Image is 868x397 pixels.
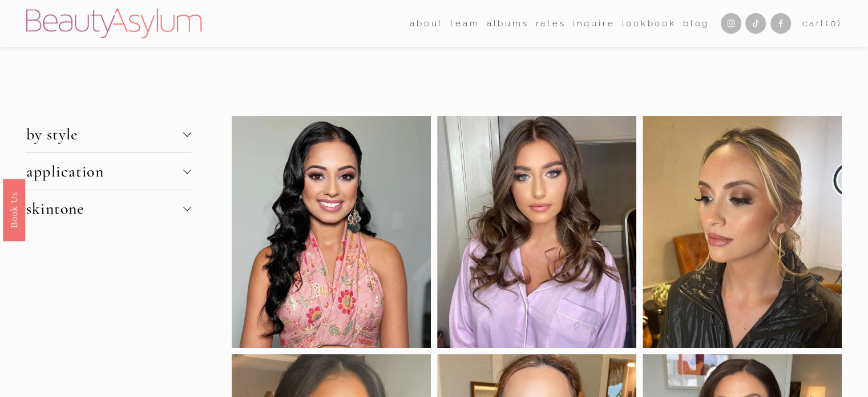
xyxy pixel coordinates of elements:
a: folder dropdown [410,15,443,32]
span: skintone [26,199,183,218]
a: Lookbook [621,15,676,32]
a: 0 items in cart [802,16,842,31]
a: Book Us [3,178,25,240]
span: 0 [830,18,838,29]
a: TikTok [745,13,766,34]
span: team [450,16,479,31]
a: Rates [536,15,566,32]
button: application [26,153,191,190]
span: application [26,162,183,181]
button: skintone [26,190,191,227]
a: Blog [683,15,709,32]
a: albums [487,15,529,32]
a: Instagram [721,13,741,34]
button: by style [26,116,191,153]
a: folder dropdown [450,15,479,32]
span: about [410,16,443,31]
img: Beauty Asylum | Bridal Hair &amp; Makeup Charlotte &amp; Atlanta [26,9,201,38]
span: ( ) [826,18,842,29]
span: by style [26,125,183,144]
a: Inquire [573,15,615,32]
a: Facebook [770,13,791,34]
